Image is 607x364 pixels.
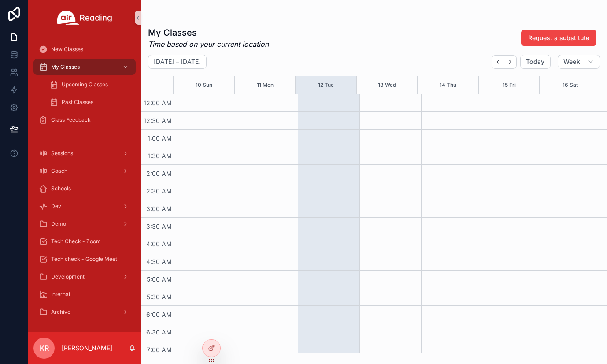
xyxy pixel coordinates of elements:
button: 12 Tue [318,76,334,94]
span: Past Classes [62,99,93,106]
a: Coach [33,163,136,179]
span: Request a substitute [528,33,589,42]
a: Dev [33,198,136,214]
span: 5:00 AM [144,275,174,283]
a: Upcoming Classes [44,77,136,93]
button: 13 Wed [378,76,396,94]
button: Today [520,55,551,69]
em: Time based on your current location [148,39,269,49]
span: 7:00 AM [144,346,174,353]
span: Dev [51,203,61,210]
a: Internal [33,286,136,302]
span: Development [51,273,85,280]
h2: [DATE] – [DATE] [154,57,201,66]
button: 11 Mon [257,76,274,94]
button: 10 Sun [196,76,212,94]
button: Back [492,55,504,69]
a: Tech check - Google Meet [33,251,136,267]
img: App logo [57,11,112,25]
span: Schools [51,185,71,192]
a: Archive [33,304,136,320]
a: Demo [33,216,136,232]
span: 2:00 AM [144,170,174,177]
span: Demo [51,220,66,227]
button: Next [504,55,517,69]
a: Past Classes [44,94,136,110]
span: 12:00 AM [141,99,174,107]
span: Sessions [51,150,73,157]
span: 3:00 AM [144,205,174,212]
span: 4:00 AM [144,240,174,248]
span: 12:30 AM [141,117,174,124]
span: My Classes [51,63,80,71]
button: 15 Fri [503,76,516,94]
span: Class Feedback [51,116,91,123]
a: Schools [33,181,136,197]
span: Tech check - Google Meet [51,256,117,263]
button: 16 Sat [563,76,578,94]
span: Internal [51,291,70,298]
span: 1:30 AM [145,152,174,160]
a: Sessions [33,145,136,161]
span: Archive [51,308,70,316]
button: Request a substitute [521,30,596,46]
button: Week [558,55,600,69]
button: 14 Thu [440,76,456,94]
span: Tech Check - Zoom [51,238,101,245]
span: Today [526,58,545,66]
a: Tech Check - Zoom [33,234,136,249]
p: [PERSON_NAME] [62,344,112,353]
span: New Classes [51,46,83,53]
span: 5:30 AM [144,293,174,301]
a: New Classes [33,41,136,57]
span: KR [40,343,49,353]
span: Week [563,58,580,66]
a: My Classes [33,59,136,75]
a: Development [33,269,136,285]
span: 2:30 AM [144,187,174,195]
div: scrollable content [28,35,141,332]
span: 4:30 AM [144,258,174,265]
span: Upcoming Classes [62,81,108,88]
span: 1:00 AM [145,134,174,142]
span: 3:30 AM [144,223,174,230]
span: Coach [51,167,67,175]
span: 6:00 AM [144,311,174,318]
a: Class Feedback [33,112,136,128]
h1: My Classes [148,26,269,39]
span: 6:30 AM [144,328,174,336]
